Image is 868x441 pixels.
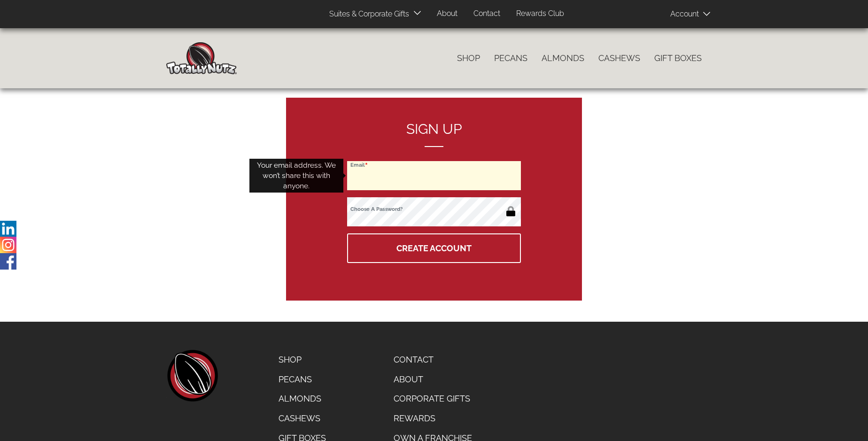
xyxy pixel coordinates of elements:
div: Your email address. We won’t share this with anyone. [249,159,343,193]
a: Rewards Club [509,5,571,23]
a: About [430,5,465,23]
a: Almonds [271,389,333,409]
a: Shop [271,350,333,370]
a: Gift Boxes [647,48,709,68]
input: Email [347,161,521,190]
a: Rewards [387,409,479,428]
a: Almonds [535,48,591,68]
img: Home [166,42,237,74]
a: Pecans [487,48,535,68]
a: Suites & Corporate Gifts [322,5,412,23]
a: Contact [466,5,507,23]
a: Cashews [591,48,647,68]
button: Create Account [347,233,521,263]
a: Cashews [271,409,333,428]
h2: Sign up [347,121,521,147]
a: Contact [387,350,479,370]
a: About [387,370,479,389]
a: Shop [450,48,487,68]
a: Corporate Gifts [387,389,479,409]
a: home [166,350,218,402]
a: Pecans [271,370,333,389]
